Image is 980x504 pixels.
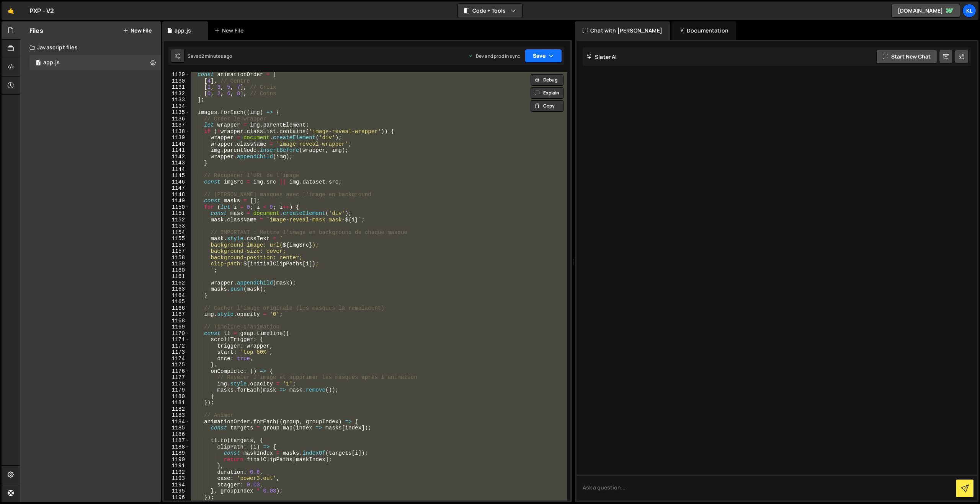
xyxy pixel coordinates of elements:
div: 1172 [164,343,190,350]
div: 2 minutes ago [201,53,232,59]
h2: Files [29,26,43,35]
div: 1158 [164,255,190,261]
div: PXP - V2 [29,6,54,15]
div: 1129 [164,72,190,78]
div: 1132 [164,91,190,97]
div: 1160 [164,267,190,274]
div: 1175 [164,362,190,368]
div: 1174 [164,356,190,362]
button: Debug [531,74,563,86]
div: 1152 [164,217,190,223]
div: 1151 [164,210,190,217]
div: 1153 [164,223,190,229]
div: 1185 [164,425,190,431]
div: 1186 [164,431,190,438]
div: 1163 [164,286,190,293]
div: app.js [43,59,60,66]
div: Chat with [PERSON_NAME] [575,21,670,40]
a: 🤙 [2,2,20,20]
div: 1194 [164,482,190,488]
div: 1139 [164,135,190,141]
div: 1159 [164,261,190,267]
div: 1131 [164,84,190,91]
div: 1193 [164,475,190,482]
div: 1187 [164,437,190,444]
div: 1148 [164,192,190,198]
div: Saved [188,53,232,59]
div: 1168 [164,318,190,324]
div: 1140 [164,141,190,148]
span: 1 [36,60,41,67]
div: 1161 [164,273,190,280]
button: Explain [531,87,563,99]
div: 1192 [164,469,190,476]
div: 1182 [164,406,190,413]
div: 1170 [164,330,190,337]
div: 1184 [164,419,190,425]
div: 1130 [164,78,190,85]
button: Copy [531,100,563,112]
div: 1154 [164,229,190,236]
div: 16752/45754.js [29,55,161,70]
div: 1190 [164,457,190,463]
div: 1167 [164,311,190,318]
div: 1144 [164,166,190,173]
div: 1136 [164,116,190,122]
div: 1141 [164,147,190,154]
div: 1162 [164,280,190,286]
div: 1137 [164,122,190,128]
div: 1191 [164,463,190,469]
div: Documentation [671,21,736,40]
div: 1176 [164,368,190,375]
div: 1169 [164,324,190,330]
a: [DOMAIN_NAME] [891,4,960,18]
div: 1150 [164,204,190,211]
div: 1183 [164,412,190,419]
div: 1142 [164,154,190,160]
div: 1188 [164,444,190,450]
div: 1145 [164,172,190,179]
div: 1143 [164,160,190,166]
div: 1157 [164,248,190,255]
div: 1195 [164,488,190,494]
div: 1147 [164,185,190,192]
div: 1155 [164,236,190,242]
div: 1173 [164,349,190,356]
h2: Slater AI [586,53,617,60]
button: Code + Tools [458,4,522,18]
div: 1189 [164,450,190,457]
div: 1166 [164,305,190,312]
div: 1165 [164,299,190,305]
div: 1138 [164,128,190,135]
div: 1146 [164,179,190,185]
div: app.js [175,27,191,34]
div: 1164 [164,293,190,299]
div: New File [214,27,247,34]
div: 1177 [164,374,190,381]
div: 1179 [164,387,190,393]
div: 1134 [164,103,190,110]
div: 1178 [164,381,190,387]
div: 1181 [164,400,190,406]
div: 1180 [164,393,190,400]
button: Save [525,49,562,63]
a: Kl [962,4,976,18]
div: 1171 [164,337,190,343]
div: 1135 [164,109,190,116]
button: Start new chat [876,50,937,63]
div: 1149 [164,198,190,204]
div: 1133 [164,97,190,103]
button: New File [123,28,152,34]
div: Dev and prod in sync [468,53,520,59]
div: 1196 [164,494,190,501]
div: Javascript files [20,40,161,55]
div: 1156 [164,242,190,249]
